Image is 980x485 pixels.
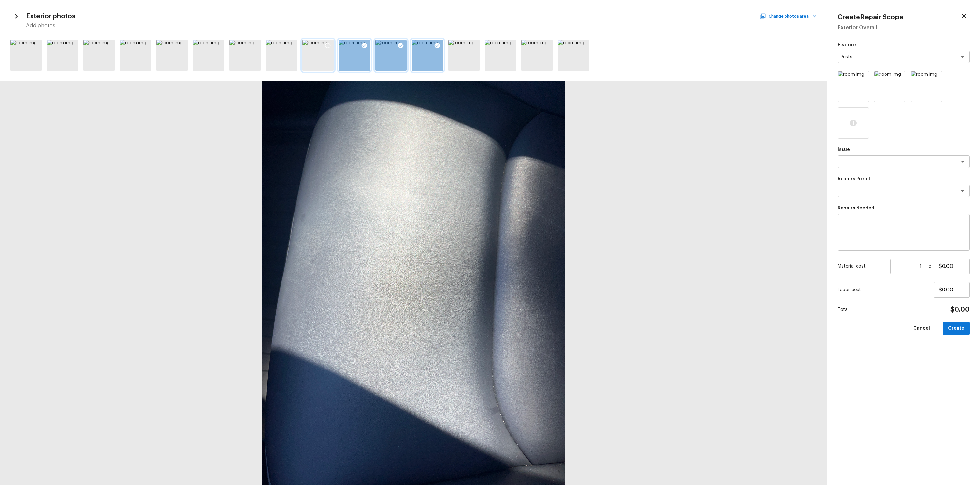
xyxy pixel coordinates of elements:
[950,305,970,314] h4: $0.00
[838,146,970,153] p: Issue
[958,52,967,61] button: Open
[838,176,970,182] p: Repairs Prefill
[943,322,970,335] button: Create
[838,24,970,31] h5: Exterior Overall
[911,71,942,102] img: room img
[26,22,816,29] h5: Add photos
[838,13,903,21] h4: Create Repair Scope
[838,263,888,270] p: Material cost
[838,306,849,313] p: Total
[841,54,948,60] textarea: Pests
[838,287,934,293] p: Labor cost
[26,12,76,20] h4: Exterior photos
[838,205,970,211] p: Repairs Needed
[874,71,905,102] img: room img
[761,12,816,20] button: Change photos area
[838,42,970,48] p: Feature
[908,322,935,335] button: Cancel
[838,259,970,274] div: x
[958,186,967,195] button: Open
[958,157,967,166] button: Open
[838,71,869,102] img: room img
